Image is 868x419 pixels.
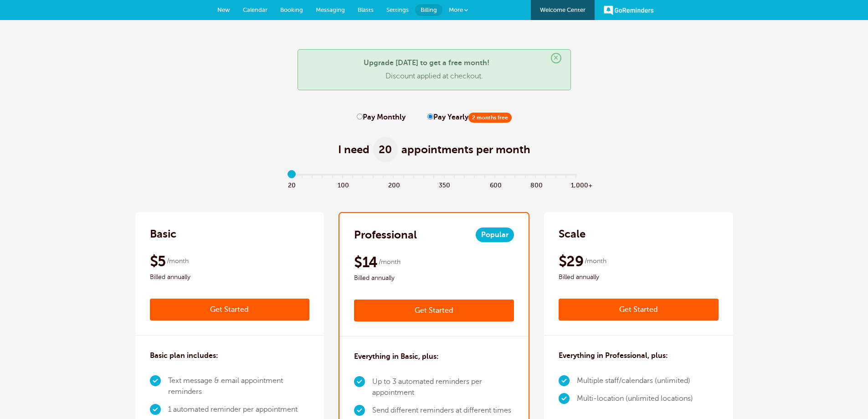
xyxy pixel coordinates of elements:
span: 2 months free [468,113,512,123]
span: Calendar [243,6,267,13]
li: Text message & email appointment reminders [168,372,310,401]
span: More [449,6,463,13]
span: 20 [373,137,398,162]
span: /month [585,256,606,267]
li: Up to 3 automated reminders per appointment [372,373,514,402]
span: Billed annually [150,272,310,283]
label: Pay Yearly [427,113,512,122]
span: Popular [476,228,514,242]
a: Get Started [354,300,514,321]
span: appointments per month [401,142,530,157]
span: I need [338,142,370,157]
span: $14 [354,253,377,271]
span: 1,000+ [571,179,581,190]
span: Settings [386,6,409,13]
span: 350 [439,179,449,190]
h3: Everything in Professional, plus: [559,350,668,361]
p: Discount applied at checkout. [307,72,561,81]
h2: Basic [150,227,176,241]
span: Messaging [316,6,345,13]
span: /month [167,256,189,267]
span: 20 [287,179,297,190]
a: Get Started [150,299,310,321]
h3: Basic plan includes: [150,350,218,361]
li: Multi-location (unlimited locations) [577,390,693,408]
a: Billing [415,4,442,16]
span: Booking [280,6,303,13]
span: 200 [388,179,398,190]
a: Get Started [559,299,719,321]
h2: Professional [354,228,417,242]
span: × [551,53,561,63]
label: Pay Monthly [357,113,406,122]
span: New [217,6,230,13]
h2: Scale [559,227,586,241]
span: 100 [338,179,348,190]
strong: Upgrade [DATE] to get a free month! [364,59,489,67]
span: 800 [530,179,540,190]
span: $5 [150,252,166,270]
li: Multiple staff/calendars (unlimited) [577,372,693,390]
span: Billed annually [354,273,514,284]
input: Pay Monthly [357,114,363,119]
span: Blasts [358,6,374,13]
span: $29 [559,252,583,270]
h3: Everything in Basic, plus: [354,351,439,362]
span: 600 [490,179,500,190]
li: 1 automated reminder per appointment [168,401,310,419]
span: Billing [421,6,437,13]
input: Pay Yearly2 months free [427,114,433,119]
span: /month [379,257,401,268]
span: Billed annually [559,272,719,283]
